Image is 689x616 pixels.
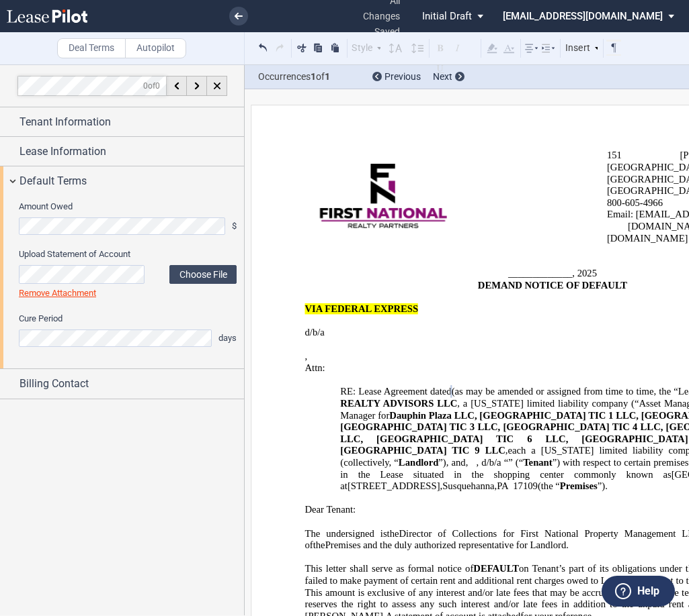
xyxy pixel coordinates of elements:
[155,81,160,90] span: 0
[523,457,552,468] span: Tenant
[305,504,356,515] span: Dear Tenant:
[57,38,126,58] label: Deal Terms
[607,197,663,209] span: 800-60 -4966
[497,480,508,492] span: PA
[508,268,575,279] span: _____________,
[433,71,452,82] span: Next
[325,71,330,82] b: 1
[606,40,622,56] button: Toggle Control Characters
[169,265,237,284] label: Choose File
[384,71,421,82] span: Previous
[218,332,237,344] span: days
[513,480,538,492] span: 17109
[305,303,419,315] span: VIA FEDERAL EXPRESS
[399,457,438,468] span: Landlord
[19,173,87,189] span: Default Terms
[232,220,237,232] span: $
[19,313,237,325] label: Cure Period
[635,197,639,209] span: 5
[19,376,89,392] span: Billing Contact
[255,40,271,56] button: Undo
[607,232,688,244] span: [DOMAIN_NAME]
[340,386,451,397] span: RE: Lease Agreement dated
[311,71,316,82] b: 1
[473,563,519,574] span: DEFAULT
[598,480,608,492] span: ”).
[313,540,325,551] span: the
[577,268,597,279] span: 2025
[19,201,237,213] label: Amount Owed
[372,70,421,84] div: Previous
[560,480,598,492] span: Premises
[607,150,622,161] span: 151
[505,445,508,456] span: ,
[637,582,659,600] label: Help
[348,480,440,492] span: [STREET_ADDRESS]
[19,114,111,130] span: Tenant Information
[495,480,497,492] span: ,
[478,280,627,291] span: DEMAND NOTICE OF DEFAULT
[125,38,186,58] label: Autopilot
[19,248,237,260] label: Upload Statement of Account
[143,81,148,90] span: 0
[466,457,469,468] span: ,
[538,480,560,492] span: (the “
[143,81,160,90] span: of
[563,40,602,57] div: Insert
[387,527,399,539] span: the
[305,350,308,362] span: ,
[305,327,325,338] span: d/b/a
[327,40,343,56] button: Paste
[258,70,362,84] span: Occurrences of
[319,164,447,230] img: 47197919_622135834868543_7426940384061685760_n.png
[440,480,443,492] span: ,
[294,40,310,56] button: Cut
[305,362,325,374] span: Attn:
[602,576,675,607] button: Help
[446,457,466,468] span: , and
[311,40,326,56] button: Copy
[477,457,509,468] span: , d/b/a “
[438,457,446,468] span: ”)
[19,144,106,160] span: Lease Information
[340,457,399,468] span: (collectively, “
[508,457,523,468] span: ” (“
[305,563,474,574] span: This letter shall serve as formal notice of
[422,10,472,22] span: Initial Draft
[442,480,494,492] span: Susquehanna
[19,288,96,298] a: Remove Attachment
